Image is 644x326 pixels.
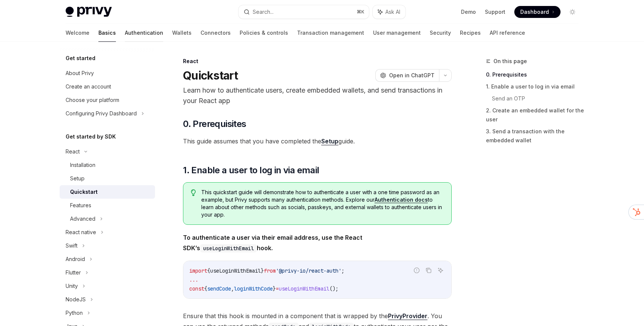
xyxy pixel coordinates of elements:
[436,266,445,275] button: Ask AI
[191,189,196,196] svg: Tip
[460,24,481,42] a: Recipes
[485,8,505,16] a: Support
[424,266,433,275] button: Copy the contents from the code block
[172,24,192,42] a: Wallets
[430,24,451,42] a: Security
[98,24,116,42] a: Basics
[204,285,207,292] span: {
[234,285,273,292] span: loginWithCode
[520,8,549,16] span: Dashboard
[373,5,405,19] button: Ask AI
[66,255,85,264] div: Android
[375,69,439,82] button: Open in ChatGPT
[357,9,364,15] span: ⌘ K
[66,308,83,317] div: Python
[514,6,561,18] a: Dashboard
[486,125,584,146] a: 3. Send a transaction with the embedded wallet
[60,93,155,107] a: Choose your platform
[70,201,91,210] div: Features
[66,147,80,156] div: React
[373,24,421,42] a: User management
[210,267,261,274] span: useLoginWithEmail
[240,24,288,42] a: Policies & controls
[60,185,155,199] a: Quickstart
[273,285,276,292] span: }
[125,24,163,42] a: Authentication
[388,312,427,320] a: PrivyProvider
[60,158,155,172] a: Installation
[60,66,155,80] a: About Privy
[183,234,362,252] strong: To authenticate a user via their email address, use the React SDK’s hook.
[261,267,264,274] span: }
[70,187,98,196] div: Quickstart
[60,199,155,212] a: Features
[66,132,116,141] h5: Get started by SDK
[66,82,111,91] div: Create an account
[183,118,246,130] span: 0. Prerequisites
[276,267,341,274] span: '@privy-io/react-auth'
[297,24,364,42] a: Transaction management
[321,137,338,145] a: Setup
[66,109,137,118] div: Configuring Privy Dashboard
[492,93,584,105] a: Send an OTP
[66,228,96,237] div: React native
[201,189,444,218] span: This quickstart guide will demonstrate how to authenticate a user with a one time password as an ...
[189,285,204,292] span: const
[207,285,231,292] span: sendCode
[461,8,476,16] a: Demo
[70,161,95,170] div: Installation
[375,196,428,203] a: Authentication docs
[66,241,78,250] div: Swift
[189,276,198,283] span: ...
[183,136,452,146] span: This guide assumes that you have completed the guide.
[239,5,369,19] button: Search...⌘K
[60,172,155,185] a: Setup
[389,72,435,79] span: Open in ChatGPT
[183,164,319,176] span: 1. Enable a user to log in via email
[66,54,95,63] h5: Get started
[66,295,86,304] div: NodeJS
[490,24,525,42] a: API reference
[66,7,112,17] img: light logo
[329,285,338,292] span: ();
[486,105,584,125] a: 2. Create an embedded wallet for the user
[183,58,452,65] div: React
[70,214,95,223] div: Advanced
[60,80,155,93] a: Create an account
[189,267,207,274] span: import
[66,69,94,78] div: About Privy
[70,174,85,183] div: Setup
[66,24,89,42] a: Welcome
[486,69,584,81] a: 0. Prerequisites
[253,7,274,16] div: Search...
[183,85,452,106] p: Learn how to authenticate users, create embedded wallets, and send transactions in your React app
[566,6,578,18] button: Toggle dark mode
[264,267,276,274] span: from
[486,81,584,93] a: 1. Enable a user to log in via email
[341,267,344,274] span: ;
[493,57,527,66] span: On this page
[231,285,234,292] span: ,
[201,24,231,42] a: Connectors
[412,266,422,275] button: Report incorrect code
[276,285,279,292] span: =
[66,268,81,277] div: Flutter
[385,8,400,16] span: Ask AI
[66,96,119,105] div: Choose your platform
[207,267,210,274] span: {
[66,282,78,291] div: Unity
[183,69,238,82] h1: Quickstart
[279,285,329,292] span: useLoginWithEmail
[200,244,257,252] code: useLoginWithEmail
